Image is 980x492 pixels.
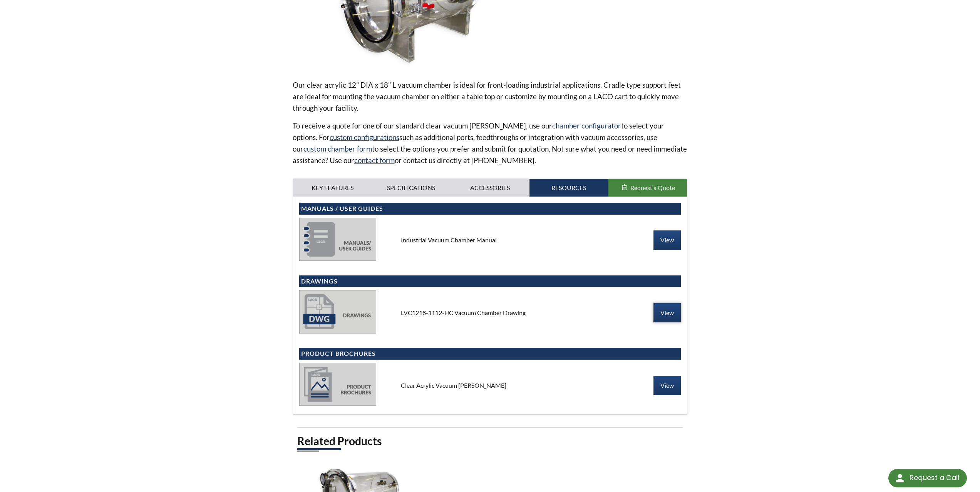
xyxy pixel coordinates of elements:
a: View [653,376,681,395]
img: product_brochures-81b49242bb8394b31c113ade466a77c846893fb1009a796a1a03a1a1c57cbc37.jpg [299,363,376,406]
img: drawings-dbc82c2fa099a12033583e1b2f5f2fc87839638bef2df456352de0ba3a5177af.jpg [299,290,376,333]
img: round button [894,472,906,484]
a: custom chamber form [303,144,372,153]
h4: Manuals / User Guides [301,205,679,213]
p: To receive a quote for one of our standard clear vacuum [PERSON_NAME], use our to select your opt... [293,120,688,166]
h2: Related Products [297,434,683,448]
div: Clear Acrylic Vacuum [PERSON_NAME] [395,381,586,390]
a: chamber configurator [552,121,621,130]
a: Specifications [372,179,451,197]
a: contact form [354,156,395,165]
a: View [653,230,681,250]
a: Key Features [293,179,372,197]
div: Request a Call [888,469,967,487]
div: LVC1218-1112-HC Vacuum Chamber Drawing [395,309,586,317]
h4: Drawings [301,277,679,285]
button: Request a Quote [608,179,687,197]
span: Request a Quote [630,184,675,191]
a: Resources [529,179,608,197]
a: View [653,303,681,322]
div: Request a Call [910,469,959,487]
a: custom configurations [330,133,399,142]
img: manuals-58eb83dcffeb6bffe51ad23c0c0dc674bfe46cf1c3d14eaecd86c55f24363f1d.jpg [299,218,376,261]
p: Our clear acrylic 12" DIA x 18" L vacuum chamber is ideal for front-loading industrial applicatio... [293,79,688,114]
h4: Product Brochures [301,350,679,358]
a: Accessories [451,179,529,197]
div: Industrial Vacuum Chamber Manual [395,236,586,244]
